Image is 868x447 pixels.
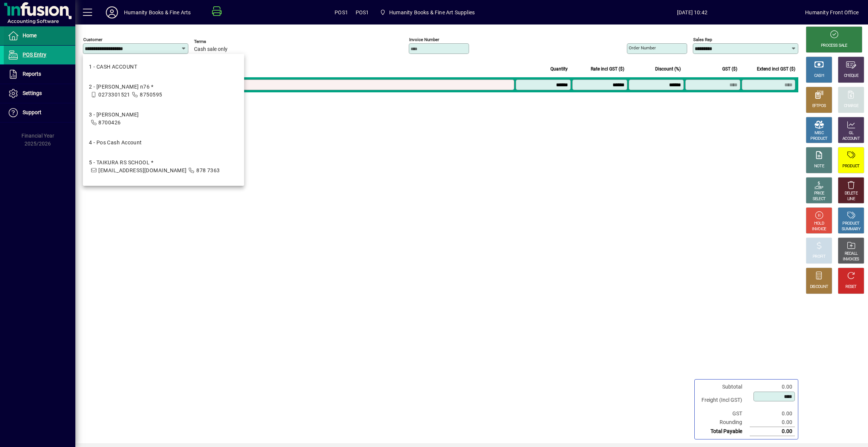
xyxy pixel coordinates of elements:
[83,133,244,153] mat-option: 4 - Pos Cash Account
[813,254,825,260] div: PROFIT
[845,191,857,196] div: DELETE
[814,191,824,196] div: PRICE
[842,227,860,232] div: SUMMARY
[140,92,162,98] span: 8750595
[849,130,854,136] div: GL
[629,45,656,51] mat-label: Order number
[810,136,827,142] div: PRODUCT
[814,73,824,79] div: CASH
[813,196,826,202] div: SELECT
[698,391,750,409] td: Freight (Incl GST)
[23,32,37,38] span: Home
[23,71,41,77] span: Reports
[845,251,858,257] div: RECALL
[194,46,228,52] span: Cash sale only
[750,427,795,436] td: 0.00
[750,418,795,427] td: 0.00
[83,57,244,77] mat-option: 1 - CASH ACCOUNT
[196,167,220,173] span: 878 7363
[23,109,41,115] span: Support
[83,77,244,105] mat-option: 2 - ANITA AITKEN-TAYLOR n76 *
[409,37,439,42] mat-label: Invoice number
[4,65,75,84] a: Reports
[377,6,478,19] span: Humanity Books & Fine Art Supplies
[4,103,75,122] a: Support
[805,6,859,18] div: Humanity Front Office
[356,6,369,18] span: POS1
[389,6,475,18] span: Humanity Books & Fine Art Supplies
[750,383,795,391] td: 0.00
[194,39,239,44] span: Terms
[23,90,42,96] span: Settings
[23,52,46,58] span: POS Entry
[814,164,824,169] div: NOTE
[89,83,162,91] div: 2 - [PERSON_NAME] n76 *
[842,164,859,169] div: PRODUCT
[89,111,139,119] div: 3 - [PERSON_NAME]
[89,63,137,71] div: 1 - CASH ACCOUNT
[693,37,712,42] mat-label: Sales rep
[845,284,857,290] div: RESET
[810,284,828,290] div: DISCOUNT
[98,119,121,126] span: 8700426
[844,103,859,109] div: CHARGE
[750,409,795,418] td: 0.00
[815,130,824,136] div: MISC
[844,73,858,79] div: CHEQUE
[847,196,855,202] div: LINE
[83,37,102,42] mat-label: Customer
[655,65,681,73] span: Discount (%)
[89,139,142,147] div: 4 - Pos Cash Account
[83,105,244,133] mat-option: 3 - MICHAEL AHRENS
[757,65,795,73] span: Extend incl GST ($)
[579,6,805,18] span: [DATE] 10:42
[89,159,220,167] div: 5 - TAIKURA RS SCHOOL *
[821,43,847,49] div: PROCESS SALE
[98,92,130,98] span: 0273301521
[100,6,124,19] button: Profile
[98,167,186,173] span: [EMAIL_ADDRESS][DOMAIN_NAME]
[722,65,737,73] span: GST ($)
[124,6,191,18] div: Humanity Books & Fine Arts
[814,221,824,227] div: HOLD
[698,427,750,436] td: Total Payable
[83,153,244,181] mat-option: 5 - TAIKURA RS SCHOOL *
[812,103,826,109] div: EFTPOS
[842,136,860,142] div: ACCOUNT
[698,409,750,418] td: GST
[698,418,750,427] td: Rounding
[591,65,624,73] span: Rate incl GST ($)
[843,257,859,262] div: INVOICES
[842,221,859,227] div: PRODUCT
[335,6,348,18] span: POS1
[550,65,568,73] span: Quantity
[698,383,750,391] td: Subtotal
[4,26,75,45] a: Home
[4,84,75,103] a: Settings
[812,227,826,232] div: INVOICE
[83,181,244,208] mat-option: 6 - ALAN PASSCHIER (CASH ONLY)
